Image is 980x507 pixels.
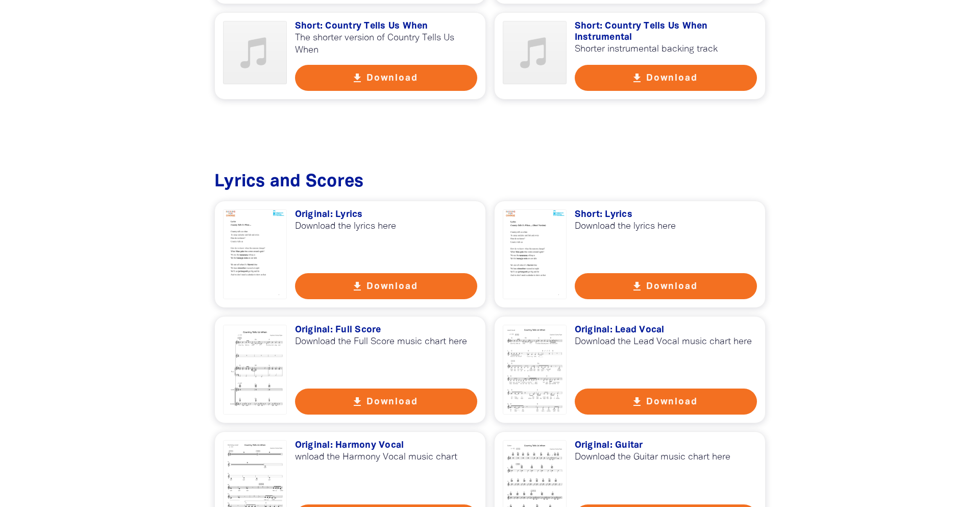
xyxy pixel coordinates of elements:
button: get_app Download [295,389,478,415]
button: get_app Download [295,273,478,299]
button: get_app Download [575,389,757,415]
h3: Original: Harmony Vocal [295,440,478,451]
button: get_app Download [295,65,478,91]
i: get_app [351,72,363,84]
h3: Original: Lyrics [295,209,478,221]
i: get_app [351,280,363,293]
button: get_app Download [575,65,757,91]
i: get_app [631,280,643,293]
button: get_app Download [575,273,757,299]
h3: Short: Lyrics [575,209,757,221]
span: Lyrics and Score﻿s [214,174,363,190]
h3: Original: Full Score [295,325,478,336]
h3: Original: Lead Vocal [575,325,757,336]
i: get_app [631,396,643,408]
i: get_app [631,72,643,84]
h3: Original: Guitar [575,440,757,451]
h3: Short: Country Tells Us When Instrumental [575,21,757,43]
i: get_app [351,396,363,408]
h3: Short: Country Tells Us When [295,21,478,32]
